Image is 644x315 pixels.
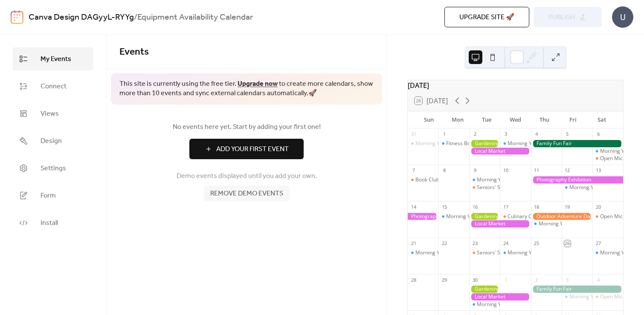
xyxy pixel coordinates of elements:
[472,167,478,174] div: 9
[562,293,592,300] div: Morning Yoga Bliss
[534,277,540,283] div: 2
[408,140,438,147] div: Morning Yoga Bliss
[592,213,623,220] div: Open Mic Night
[41,191,56,201] span: Form
[441,204,447,210] div: 15
[592,293,623,300] div: Open Mic Night
[13,75,93,98] a: Connect
[13,47,93,70] a: My Events
[508,249,553,257] div: Morning Yoga Bliss
[415,176,464,184] div: Book Club Gathering
[410,131,417,137] div: 31
[501,111,530,128] div: Wed
[444,7,529,27] button: Upgrade site 🚀
[469,176,500,184] div: Morning Yoga Bliss
[477,176,522,184] div: Morning Yoga Bliss
[177,171,317,181] span: Demo events displayed until you add your own.
[559,111,588,128] div: Fri
[410,204,417,210] div: 14
[595,277,601,283] div: 4
[41,82,67,92] span: Connect
[477,249,522,257] div: Seniors' Social Tea
[410,240,417,247] div: 21
[410,277,417,283] div: 28
[41,163,66,174] span: Settings
[469,213,500,220] div: Gardening Workshop
[415,140,461,147] div: Morning Yoga Bliss
[441,240,447,247] div: 22
[469,293,531,300] div: Local Market
[595,240,601,247] div: 27
[469,249,500,257] div: Seniors' Social Tea
[477,184,522,191] div: Seniors' Social Tea
[569,184,615,191] div: Morning Yoga Bliss
[13,184,93,207] a: Form
[534,131,540,137] div: 4
[408,249,438,257] div: Morning Yoga Bliss
[472,111,501,128] div: Tue
[41,109,59,119] span: Views
[469,184,500,191] div: Seniors' Social Tea
[408,213,438,220] div: Photography Exhibition
[11,10,23,24] img: logo
[137,9,253,26] b: Equipment Availability Calendar
[531,213,592,220] div: Outdoor Adventure Day
[530,111,559,128] div: Thu
[13,211,93,234] a: Install
[502,131,509,137] div: 3
[587,111,616,128] div: Sat
[189,139,304,159] button: Add Your First Event
[472,204,478,210] div: 16
[13,157,93,180] a: Settings
[119,139,374,159] a: Add Your First Event
[29,9,134,26] a: Canva Design DAGyyL-RYYg
[564,167,571,174] div: 12
[408,176,438,184] div: Book Club Gathering
[500,140,531,147] div: Morning Yoga Bliss
[238,77,278,90] a: Upgrade now
[134,9,137,26] b: /
[564,131,571,137] div: 5
[502,204,509,210] div: 17
[531,286,623,293] div: Family Fun Fair
[592,249,623,257] div: Morning Yoga Bliss
[469,148,531,155] div: Local Market
[531,140,623,147] div: Family Fun Fair
[595,204,601,210] div: 20
[595,167,601,174] div: 13
[119,122,374,132] span: No events here yet. Start by adding your first one!
[41,218,58,228] span: Install
[569,293,615,300] div: Morning Yoga Bliss
[216,144,289,155] span: Add Your First Event
[592,155,623,162] div: Open Mic Night
[539,220,584,227] div: Morning Yoga Bliss
[469,220,531,227] div: Local Market
[119,43,149,61] span: Events
[444,111,473,128] div: Mon
[441,131,447,137] div: 1
[500,213,531,220] div: Culinary Cooking Class
[469,140,500,147] div: Gardening Workshop
[204,186,290,201] button: Remove demo events
[441,277,447,283] div: 29
[600,155,637,162] div: Open Mic Night
[502,277,509,283] div: 1
[41,136,62,146] span: Design
[41,54,71,64] span: My Events
[562,184,592,191] div: Morning Yoga Bliss
[446,140,488,147] div: Fitness Bootcamp
[592,148,623,155] div: Morning Yoga Bliss
[459,12,514,23] span: Upgrade site 🚀
[502,167,509,174] div: 10
[531,220,562,227] div: Morning Yoga Bliss
[564,277,571,283] div: 3
[472,240,478,247] div: 23
[410,167,417,174] div: 7
[472,131,478,137] div: 2
[446,213,492,220] div: Morning Yoga Bliss
[441,167,447,174] div: 8
[469,301,500,308] div: Morning Yoga Bliss
[415,111,444,128] div: Sun
[469,286,500,293] div: Gardening Workshop
[534,167,540,174] div: 11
